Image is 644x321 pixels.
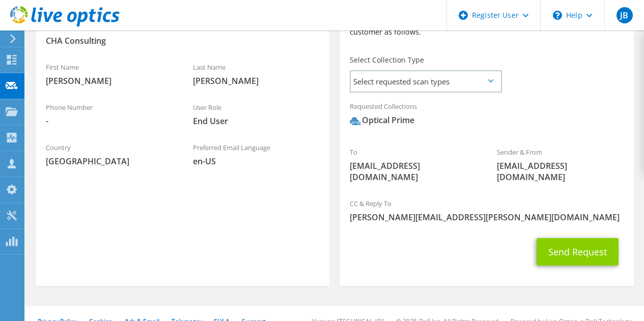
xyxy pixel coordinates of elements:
[193,75,320,86] span: [PERSON_NAME]
[340,96,633,136] div: Requested Collections
[351,71,500,92] span: Select requested scan types
[553,11,562,20] svg: \n
[497,160,624,183] span: [EMAIL_ADDRESS][DOMAIN_NAME]
[46,75,173,86] span: [PERSON_NAME]
[193,115,320,127] span: End User
[340,141,487,188] div: To
[487,141,634,188] div: Sender & From
[183,137,330,172] div: Preferred Email Language
[350,114,414,126] div: Optical Prime
[183,56,330,92] div: Last Name
[36,16,329,51] div: Account Name / SFDC ID
[36,137,183,172] div: Country
[193,156,320,167] span: en-US
[350,212,623,223] span: [PERSON_NAME][EMAIL_ADDRESS][PERSON_NAME][DOMAIN_NAME]
[350,55,424,65] label: Select Collection Type
[46,156,173,167] span: [GEOGRAPHIC_DATA]
[340,193,633,228] div: CC & Reply To
[537,238,619,266] button: Send Request
[46,35,319,46] span: CHA Consulting
[617,7,633,23] span: JB
[36,97,183,132] div: Phone Number
[350,160,477,183] span: [EMAIL_ADDRESS][DOMAIN_NAME]
[183,97,330,132] div: User Role
[36,56,183,92] div: First Name
[46,115,173,127] span: -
